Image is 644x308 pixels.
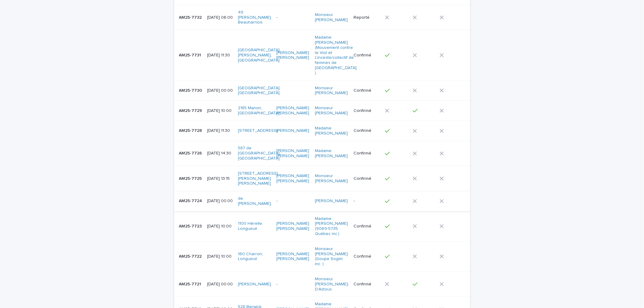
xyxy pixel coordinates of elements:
p: AM25-7728 [179,127,203,133]
a: Monsieur [PERSON_NAME] [315,173,348,184]
tr: AM25-7730AM25-7730 [DATE] 00:00[GEOGRAPHIC_DATA], [GEOGRAPHIC_DATA] -Monsieur [PERSON_NAME] Confirmé [174,81,470,101]
p: AM25-7723 [179,223,203,229]
p: [DATE] 00:00 [207,282,233,287]
a: [PERSON_NAME] [PERSON_NAME] [277,148,310,159]
p: Confirmé [354,254,380,259]
a: [STREET_ADDRESS] [238,128,278,133]
p: [DATE] 10:00 [207,224,233,229]
a: Madame [PERSON_NAME] [315,148,348,159]
a: Madame [PERSON_NAME] (9069-5735 Québec inc.) [315,216,348,237]
p: - [354,198,380,204]
p: Confirmé [354,88,380,93]
tr: AM25-7732AM25-7732 [DATE] 06:0049 [PERSON_NAME], Beauharnois -Monsieur [PERSON_NAME] Reporté [174,5,470,30]
tr: AM25-7723AM25-7723 [DATE] 10:001100 Hérelle, Longueuil [PERSON_NAME] [PERSON_NAME] Madame [PERSON... [174,211,470,241]
p: Confirmé [354,128,380,133]
a: Madame [PERSON_NAME] [315,126,348,136]
p: [DATE] 14:30 [207,151,233,156]
tr: AM25-7722AM25-7722 [DATE] 10:00160 Charron, Longueuil [PERSON_NAME] [PERSON_NAME] Monsieur [PERSO... [174,241,470,271]
p: [DATE] 10:00 [207,108,233,113]
p: AM25-7729 [179,107,203,113]
tr: AM25-7731AM25-7731 [DATE] 11:30[GEOGRAPHIC_DATA][PERSON_NAME], [GEOGRAPHIC_DATA] [PERSON_NAME] [P... [174,30,470,81]
p: [DATE] 00:00 [207,198,233,204]
a: [STREET_ADDRESS][PERSON_NAME][PERSON_NAME] [238,171,278,186]
tr: AM25-7728AM25-7728 [DATE] 11:30[STREET_ADDRESS] [PERSON_NAME] Madame [PERSON_NAME] Confirmé [174,121,470,141]
a: Monsieur [PERSON_NAME] [315,106,348,116]
p: Confirmé [354,224,380,229]
a: Monsieur [PERSON_NAME] (Goupe Sogim inc. ) [315,246,348,267]
a: [GEOGRAPHIC_DATA][PERSON_NAME], [GEOGRAPHIC_DATA] [238,48,280,63]
p: - [277,15,310,20]
p: AM25-7732 [179,14,203,20]
a: 587 de [GEOGRAPHIC_DATA], [GEOGRAPHIC_DATA] [238,146,280,161]
p: AM25-7730 [179,87,203,93]
p: [DATE] 06:00 [207,15,233,20]
a: [PERSON_NAME] [PERSON_NAME] [277,106,310,116]
p: Confirmé [354,176,380,181]
tr: AM25-7721AM25-7721 [DATE] 00:00[PERSON_NAME], -Monsieur [PERSON_NAME]-D'Astous Confirmé [174,272,470,297]
a: Monsieur [PERSON_NAME] [315,12,348,23]
p: AM25-7725 [179,175,203,181]
a: [PERSON_NAME] [277,128,309,133]
a: [PERSON_NAME] [PERSON_NAME] [277,50,310,61]
a: Madame [PERSON_NAME] (Mouvement contre le Viol et L'inceste/collectif de femmes de [GEOGRAPHIC_DA... [315,35,357,75]
a: [GEOGRAPHIC_DATA], [GEOGRAPHIC_DATA] [238,86,280,96]
a: [PERSON_NAME] [PERSON_NAME] [277,252,310,262]
p: AM25-7724 [179,197,203,204]
tr: AM25-7729AM25-7729 [DATE] 10:002185 Manon, [GEOGRAPHIC_DATA] [PERSON_NAME] [PERSON_NAME] Monsieur... [174,101,470,121]
p: - [277,88,310,93]
p: [DATE] 13:15 [207,176,233,181]
p: Confirmé [354,151,380,156]
p: Confirmé [354,282,380,287]
a: 160 Charron, Longueuil [238,252,271,262]
a: 1100 Hérelle, Longueuil [238,221,271,231]
p: [DATE] 00:00 [207,88,233,93]
tr: AM25-7724AM25-7724 [DATE] 00:00de [PERSON_NAME], -[PERSON_NAME] - [174,191,470,211]
a: [PERSON_NAME] [PERSON_NAME] [277,173,310,184]
p: Reporté [354,15,380,20]
p: [DATE] 11:30 [207,128,233,133]
p: - [277,282,310,287]
a: 49 [PERSON_NAME], Beauharnois [238,10,272,25]
a: Monsieur [PERSON_NAME]-D'Astous [315,277,349,292]
a: 2185 Manon, [GEOGRAPHIC_DATA] [238,106,280,116]
a: Monsieur [PERSON_NAME] [315,86,348,96]
p: [DATE] 11:30 [207,53,233,58]
p: AM25-7722 [179,253,203,259]
p: Confirmé [354,108,380,113]
a: [PERSON_NAME], [238,282,272,287]
a: [PERSON_NAME] [315,198,348,204]
p: AM25-7726 [179,150,203,156]
tr: AM25-7725AM25-7725 [DATE] 13:15[STREET_ADDRESS][PERSON_NAME][PERSON_NAME] [PERSON_NAME] [PERSON_N... [174,166,470,191]
p: AM25-7721 [179,281,203,287]
p: Confirmé [354,53,380,58]
p: AM25-7731 [179,52,203,58]
p: - [277,198,310,204]
p: [DATE] 10:00 [207,254,233,259]
tr: AM25-7726AM25-7726 [DATE] 14:30587 de [GEOGRAPHIC_DATA], [GEOGRAPHIC_DATA] [PERSON_NAME] [PERSON_... [174,141,470,166]
a: de [PERSON_NAME], [238,196,272,206]
a: [PERSON_NAME] [PERSON_NAME] [277,221,310,231]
